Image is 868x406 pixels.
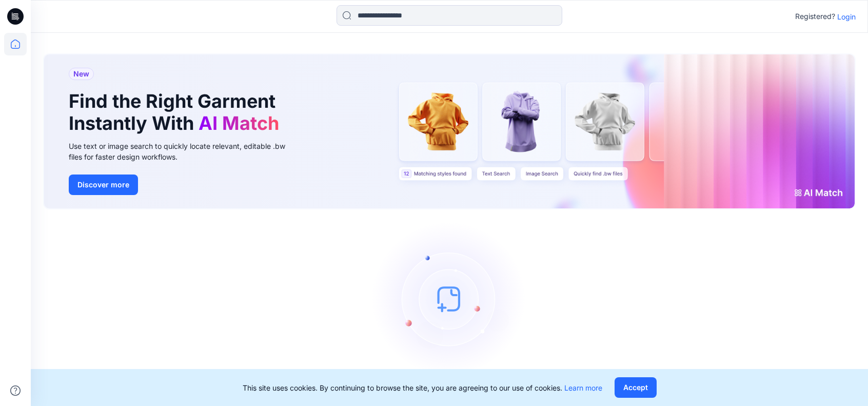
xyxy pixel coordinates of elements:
[837,11,856,22] p: Login
[243,382,602,393] p: This site uses cookies. By continuing to browse the site, you are agreeing to our use of cookies.
[795,10,835,23] p: Registered?
[73,68,89,80] span: New
[615,377,657,398] button: Accept
[69,90,284,134] h1: Find the Right Garment Instantly With
[564,383,602,392] a: Learn more
[372,222,526,376] img: empty-state-image.svg
[69,175,138,195] button: Discover more
[69,141,300,162] div: Use text or image search to quickly locate relevant, editable .bw files for faster design workflows.
[199,112,279,134] span: AI Match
